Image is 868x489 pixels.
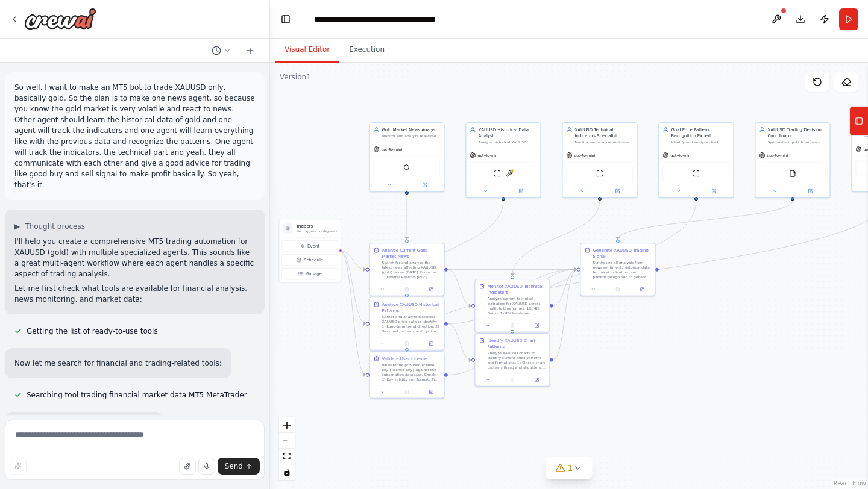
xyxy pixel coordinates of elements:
div: Validate the provided license key {license_key} against the subscription database. Check: 1) Key ... [382,363,440,382]
div: Analyze XAUUSD Historical Patterns [382,301,440,313]
span: gpt-4o-mini [381,147,402,152]
g: Edge from triggers to 0978e987-47dc-4d43-bb00-2c484ca63cb1 [340,248,366,378]
button: Start a new chat [241,43,260,58]
button: Open in side panel [421,340,441,347]
p: I'll help you create a comprehensive MT5 trading automation for XAUUSD (gold) with multiple speci... [14,236,255,279]
g: Edge from 9685ecba-663c-4bee-8ea8-f666f848d386 to 84bc862c-bb50-4389-970b-e12ee1a38671 [448,266,577,272]
img: FileReadTool [789,170,796,177]
button: No output available [500,322,525,329]
button: Open in side panel [504,187,538,195]
button: No output available [394,340,420,347]
button: Schedule [281,254,338,266]
div: Search for and analyze the latest news affecting XAUUSD (gold) prices [DATE]. Focus on: 1) Federa... [382,260,440,279]
button: No output available [394,286,420,293]
div: XAUUSD Trading Decision Coordinator [767,126,826,139]
div: XAUUSD Trading Decision CoordinatorSynthesize inputs from news analysis, historical data, technic... [755,122,830,198]
span: gpt-4o-mini [767,153,788,158]
img: Logo [24,8,96,30]
span: Schedule [304,257,323,263]
span: gpt-4o-mini [477,153,498,158]
div: Validate User LicenseValidate the provided license key {license_key} against the subscription dat... [369,351,444,399]
div: XAUUSD Historical Data Analyst [478,126,536,139]
g: Edge from 1f421c12-d390-4d8f-b2e6-91d087e2f8a0 to 671ffda1-0306-4bc7-b3f0-5388612fc3fc [509,201,603,276]
div: React Flow controls [279,417,295,480]
nav: breadcrumb [314,13,436,25]
div: Analyze Current Gold Market News [382,247,440,259]
span: Thought process [25,222,85,231]
button: Improve this prompt [10,458,27,475]
button: Visual Editor [275,37,339,63]
span: gpt-4o-mini [574,153,595,158]
a: React Flow attribution [834,480,866,487]
div: Analyze XAUUSD charts to identify current price patterns and formations: 1) Classic chart pattern... [487,350,546,370]
div: TriggersNo triggers configuredEventScheduleManage [278,219,341,282]
button: Upload files [179,458,196,475]
g: Edge from ed0eb087-cee6-4db3-b192-4701ccc3f75d to ae64428f-43d7-4cec-bde1-97c0d57b685c [509,201,699,330]
div: Synthesize inputs from news analysis, historical data, technical indicators, and pattern recognit... [767,140,826,145]
div: Gold Market News Analyst [382,126,440,132]
div: Analyze historical XAUUSD price data to identify long-term trends, seasonal patterns, and cyclica... [478,140,536,145]
span: Manage [305,271,322,277]
img: SerperDevTool [403,164,410,171]
button: Manage [281,268,338,279]
button: Open in side panel [421,388,441,396]
div: Analyze current technical indicators for XAUUSD across multiple timeframes (1H, 4H, Daily): 1) RS... [487,296,546,316]
div: Gold Market News AnalystMonitor and analyze real-time news events that impact XAUUSD (gold) price... [369,122,444,192]
div: Generate XAUUSD Trading SignalSynthesize all analysis from news sentiment, historical data, techn... [580,243,655,296]
div: XAUUSD Historical Data AnalystAnalyze historical XAUUSD price data to identify long-term trends, ... [465,122,541,198]
div: Gold Price Pattern Recognition Expert [671,126,729,139]
g: Edge from 984d5772-30c3-4a73-887a-9c410f71f0c5 to 9685ecba-663c-4bee-8ea8-f666f848d386 [404,195,410,240]
div: Analyze XAUUSD Historical PatternsGather and analyze historical XAUUSD price data to identify: 1)... [369,297,444,350]
p: So well, I want to make an MT5 bot to trade XAUUSD only, basically gold. So the plan is to make o... [14,82,255,190]
button: fit view [279,449,295,464]
button: Open in side panel [697,187,731,195]
button: Execution [339,37,394,63]
button: Open in side panel [421,286,441,293]
p: Let me first check what tools are available for financial analysis, news monitoring, and market d... [14,283,255,305]
button: Open in side panel [793,187,828,195]
div: Gather and analyze historical XAUUSD price data to identify: 1) Long-term trend direction, 2) Sea... [382,314,440,334]
img: ScrapeWebsiteTool [693,170,700,177]
button: Click to speak your automation idea [198,458,215,475]
span: Send [225,461,243,471]
div: Monitor XAUUSD Technical IndicatorsAnalyze current technical indicators for XAUUSD across multipl... [474,279,550,332]
button: zoom in [279,417,295,433]
span: 1 [568,462,573,474]
button: Event [281,240,338,252]
button: Switch to previous chat [207,43,236,58]
g: Edge from triggers to 9685ecba-663c-4bee-8ea8-f666f848d386 [340,248,366,272]
button: No output available [500,376,525,384]
g: Edge from ae64428f-43d7-4cec-bde1-97c0d57b685c to 84bc862c-bb50-4389-970b-e12ee1a38671 [553,266,577,363]
img: BrightDataDatasetTool [506,170,513,177]
g: Edge from 0978e987-47dc-4d43-bb00-2c484ca63cb1 to 84bc862c-bb50-4389-970b-e12ee1a38671 [448,266,577,378]
h3: Triggers [296,223,336,229]
button: Open in side panel [526,376,547,384]
button: Open in side panel [600,187,634,195]
button: Open in side panel [632,286,652,293]
span: Event [307,243,319,249]
button: ▶Thought process [14,222,85,231]
g: Edge from 4e0f7c2a-769e-4bbf-9fcd-85bf628c62b9 to ae64428f-43d7-4cec-bde1-97c0d57b685c [448,320,471,363]
g: Edge from a52771f8-5e2e-4ed4-9bfb-eeea8955b8d8 to 4e0f7c2a-769e-4bbf-9fcd-85bf628c62b9 [404,201,506,294]
span: ▶ [14,222,20,231]
div: XAUUSD Technical Indicators Specialist [574,126,633,139]
p: No triggers configured [296,229,336,234]
span: Getting the list of ready-to-use tools [27,326,158,336]
div: Monitor and analyze real-time technical indicators for XAUUSD including RSI, MACD, moving average... [574,140,633,145]
g: Edge from 9685ecba-663c-4bee-8ea8-f666f848d386 to 671ffda1-0306-4bc7-b3f0-5388612fc3fc [448,266,471,308]
div: Analyze Current Gold Market NewsSearch for and analyze the latest news affecting XAUUSD (gold) pr... [369,243,444,296]
g: Edge from 671ffda1-0306-4bc7-b3f0-5388612fc3fc to 84bc862c-bb50-4389-970b-e12ee1a38671 [553,266,577,308]
div: Identify XAUUSD Chart PatternsAnalyze XAUUSD charts to identify current price patterns and format... [474,333,550,387]
p: Now let me search for financial and trading-related tools: [14,358,222,369]
button: 1 [546,457,593,479]
div: Gold Price Pattern Recognition ExpertIdentify and analyze chart patterns, candlestick formations,... [658,122,734,198]
img: ScrapeWebsiteTool [494,170,501,177]
button: Open in side panel [407,181,442,188]
div: Version 1 [280,72,311,82]
span: Searching tool trading financial market data MT5 MetaTrader [27,390,247,400]
span: gpt-4o-mini [670,153,691,158]
button: No output available [394,388,420,396]
button: Hide left sidebar [277,11,294,28]
div: XAUUSD Technical Indicators SpecialistMonitor and analyze real-time technical indicators for XAUU... [562,122,637,198]
div: Validate User License [382,355,427,361]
